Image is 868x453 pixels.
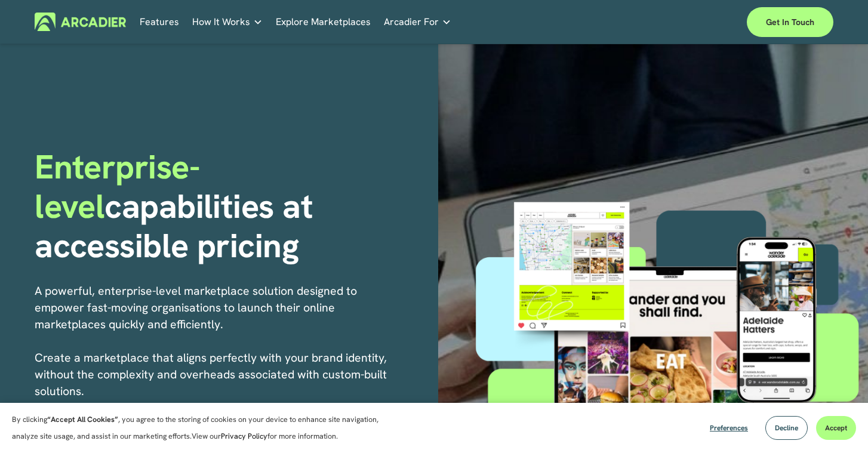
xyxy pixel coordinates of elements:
[221,431,267,441] a: Privacy Policy
[140,13,179,31] a: Features
[35,184,321,267] strong: capabilities at accessible pricing
[192,13,263,31] a: folder dropdown
[701,416,757,440] button: Preferences
[12,411,400,445] p: By clicking , you agree to the storing of cookies on your device to enhance site navigation, anal...
[35,283,396,433] p: A powerful, enterprise-level marketplace solution designed to empower fast-moving organisations t...
[816,416,856,440] button: Accept
[276,13,371,31] a: Explore Marketplaces
[710,423,748,433] span: Preferences
[775,423,798,433] span: Decline
[825,423,847,433] span: Accept
[47,414,118,424] strong: “Accept All Cookies”
[747,7,833,37] a: Get in touch
[35,145,199,228] span: Enterprise-level
[384,14,439,30] span: Arcadier For
[765,416,808,440] button: Decline
[192,14,250,30] span: How It Works
[384,13,451,31] a: folder dropdown
[35,13,126,31] img: Arcadier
